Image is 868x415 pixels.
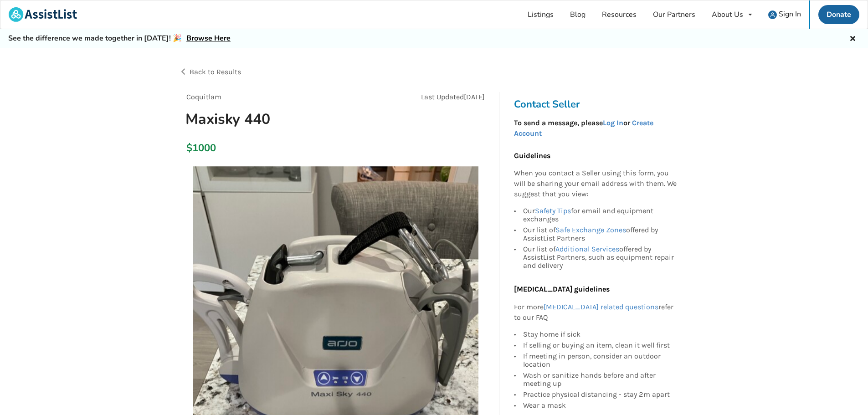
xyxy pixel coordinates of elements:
[760,0,809,29] a: user icon Sign In
[523,400,677,410] div: Wear a mask
[190,67,241,76] span: Back to Results
[594,0,645,29] a: Resources
[186,142,191,154] div: $1000
[519,0,562,29] a: Listings
[645,0,704,29] a: Our Partners
[779,9,801,19] span: Sign In
[555,245,619,253] a: Additional Services
[514,285,610,293] b: [MEDICAL_DATA] guidelines
[9,7,77,22] img: assistlist-logo
[562,0,594,29] a: Blog
[514,302,677,323] p: For more refer to our FAQ
[523,340,677,351] div: If selling or buying an item, clean it well first
[544,302,658,311] a: [MEDICAL_DATA] related questions
[178,110,394,128] h1: Maxisky 440
[514,118,653,138] a: Create Account
[523,244,677,270] div: Our list of offered by AssistList Partners, such as equipment repair and delivery
[603,118,623,127] a: Log In
[555,225,626,234] a: Safe Exchange Zones
[514,98,682,111] h3: Contact Seller
[712,11,743,18] div: About Us
[514,118,653,138] strong: To send a message, please or
[768,10,777,19] img: user icon
[421,92,464,101] span: Last Updated
[186,92,221,101] span: Coquitlam
[186,33,231,43] a: Browse Here
[514,168,677,200] p: When you contact a Seller using this form, you will be sharing your email address with them. We s...
[818,5,859,24] a: Donate
[514,151,550,160] b: Guidelines
[523,225,677,244] div: Our list of offered by AssistList Partners
[523,207,677,225] div: Our for email and equipment exchanges
[523,330,677,340] div: Stay home if sick
[523,351,677,370] div: If meeting in person, consider an outdoor location
[8,34,231,43] h5: See the difference we made together in [DATE]! 🎉
[535,206,571,215] a: Safety Tips
[523,370,677,389] div: Wash or sanitize hands before and after meeting up
[464,92,485,101] span: [DATE]
[523,389,677,400] div: Practice physical distancing - stay 2m apart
